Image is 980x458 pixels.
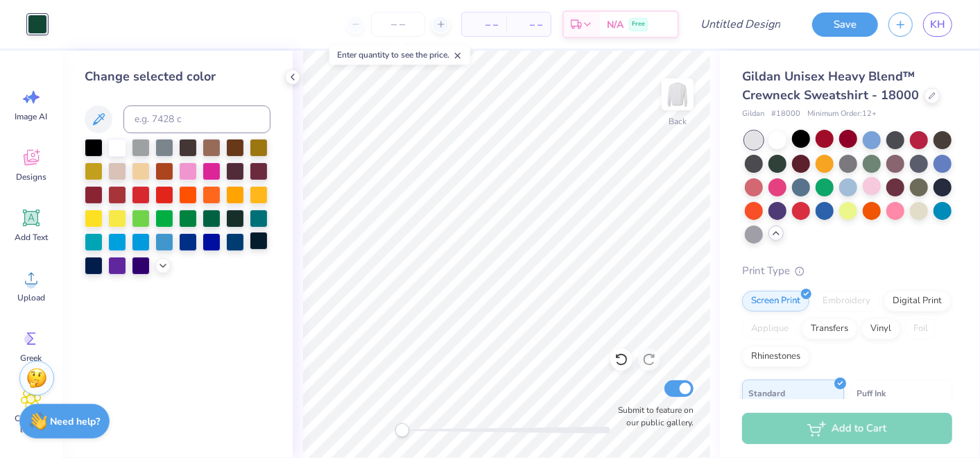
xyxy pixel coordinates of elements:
[17,292,45,303] span: Upload
[515,17,542,32] span: – –
[742,108,764,120] span: Gildan
[669,115,687,128] div: Back
[857,386,886,400] span: Puff Ink
[812,12,878,37] button: Save
[884,291,951,312] div: Digital Print
[802,319,857,339] div: Transfers
[664,80,691,108] img: Back
[51,415,101,428] strong: Need help?
[742,319,798,339] div: Applique
[742,346,809,367] div: Rhinestones
[123,105,270,133] input: e.g. 7428 c
[610,404,694,429] label: Submit to feature on our public gallery.
[814,291,879,312] div: Embroidery
[470,17,498,32] span: – –
[329,45,470,65] div: Enter quantity to see the price.
[607,17,624,32] span: N/A
[395,423,409,437] div: Accessibility label
[85,67,270,86] div: Change selected color
[742,263,952,279] div: Print Type
[923,12,952,37] a: KH
[742,291,809,312] div: Screen Print
[904,319,937,339] div: Foil
[930,17,945,33] span: KH
[15,232,48,243] span: Add Text
[771,108,800,120] span: # 18000
[8,413,54,435] span: Clipart & logos
[16,171,46,183] span: Designs
[748,386,785,400] span: Standard
[632,19,645,29] span: Free
[807,108,877,120] span: Minimum Order: 12 +
[861,319,900,339] div: Vinyl
[742,68,919,103] span: Gildan Unisex Heavy Blend™ Crewneck Sweatshirt - 18000
[371,12,425,37] input: – –
[15,111,48,122] span: Image AI
[21,353,42,364] span: Greek
[689,10,791,38] input: Untitled Design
